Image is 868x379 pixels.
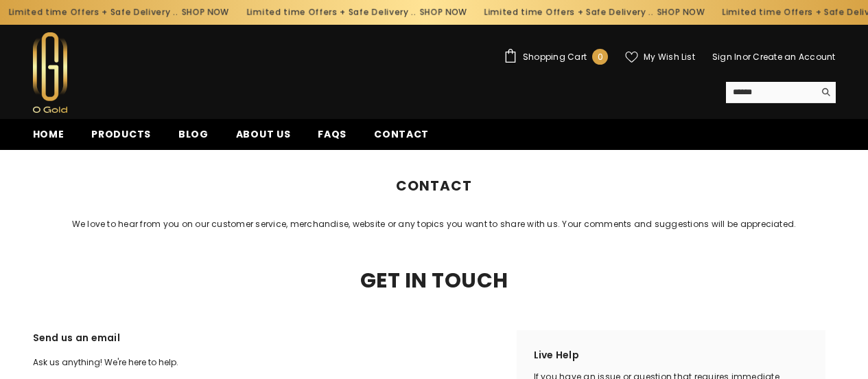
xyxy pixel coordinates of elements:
[122,1,360,23] div: Limited time Offers + Safe Delivery ..
[236,127,291,141] span: About us
[814,82,836,102] button: Search
[360,127,443,150] a: Contact
[222,127,305,150] a: About us
[779,5,828,20] a: SHOP NOW
[541,5,589,20] a: SHOP NOW
[726,82,836,103] summary: Search
[33,355,458,370] p: Ask us anything! We're here to help.
[753,51,835,63] a: Create an Account
[91,127,151,141] span: Products
[504,49,608,65] a: Shopping Cart
[374,127,429,141] span: Contact
[742,51,751,63] span: or
[360,1,598,23] div: Limited time Offers + Safe Delivery ..
[33,32,67,113] img: Ogold Shop
[436,150,473,165] span: Contact
[23,271,846,290] h2: Get In Touch
[318,127,347,141] span: FAQs
[395,150,421,165] a: Home
[523,53,587,61] span: Shopping Cart
[303,5,351,20] a: SHOP NOW
[78,127,165,150] a: Products
[598,50,603,65] span: 0
[534,347,808,369] h2: Live Help
[644,53,695,61] span: My Wish List
[19,127,78,150] a: Home
[33,330,458,355] h3: Send us an email
[598,1,836,23] div: Limited time Offers + Safe Delivery ..
[712,51,742,63] a: Sign In
[304,127,360,150] a: FAQs
[165,127,222,150] a: Blog
[33,127,64,141] span: Home
[178,127,209,141] span: Blog
[66,5,114,20] a: SHOP NOW
[625,51,695,63] a: My Wish List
